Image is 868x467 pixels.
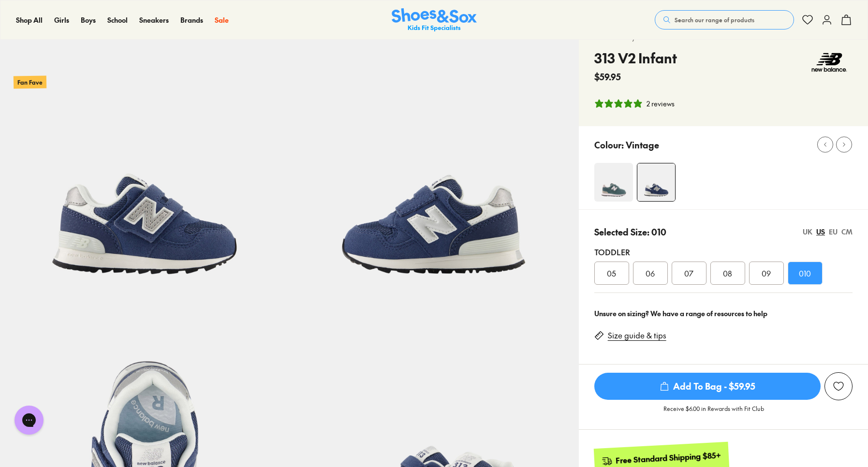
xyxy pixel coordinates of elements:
[675,15,754,24] span: Search our range of products
[14,75,46,88] p: Fan Fave
[824,372,853,400] button: Add to Wishlist
[799,267,811,279] span: 010
[594,99,675,109] button: 5 stars, 2 ratings
[607,267,616,279] span: 05
[816,227,825,237] div: US
[81,15,96,25] a: Boys
[615,450,721,466] div: Free Standard Shipping $85+
[841,227,853,237] div: CM
[829,227,838,237] div: EU
[16,15,43,25] a: Shop All
[54,15,69,25] a: Girls
[594,225,666,238] p: Selected Size: 010
[594,48,677,68] h4: 313 V2 Infant
[594,138,624,151] p: Colour:
[762,267,771,279] span: 09
[392,8,477,32] img: SNS_Logo_Responsive.svg
[594,70,621,83] span: $59.95
[594,163,633,202] img: 4-551102_1
[107,15,128,25] a: School
[594,308,853,319] div: Unsure on sizing? We have a range of resources to help
[803,227,812,237] div: UK
[663,404,764,422] p: Receive $6.00 in Rewards with Fit Club
[637,163,675,201] img: 4-538806_1
[594,246,853,258] div: Toddler
[626,138,659,151] p: Vintage
[655,10,794,29] button: Search our range of products
[806,48,853,77] img: Vendor logo
[723,267,732,279] span: 08
[10,402,48,438] iframe: Gorgias live chat messenger
[594,373,821,400] span: Add To Bag - $59.95
[289,22,578,311] img: 5-538807_1
[684,267,693,279] span: 07
[608,330,666,341] a: Size guide & tips
[180,15,203,25] a: Brands
[392,8,477,32] a: Shoes & Sox
[646,267,655,279] span: 06
[594,372,821,400] button: Add To Bag - $59.95
[139,15,169,25] a: Sneakers
[215,15,229,25] a: Sale
[647,99,675,109] div: 2 reviews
